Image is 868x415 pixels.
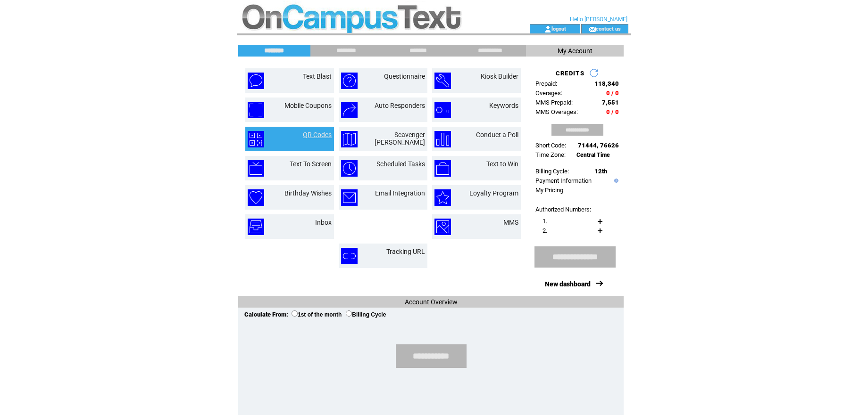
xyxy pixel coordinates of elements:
a: Tracking URL [386,248,425,255]
label: 1st of the month [292,311,342,318]
img: scavenger-hunt.png [341,131,358,147]
a: Loyalty Program [469,189,518,197]
img: kiosk-builder.png [434,73,451,89]
span: Time Zone: [535,151,566,158]
img: auto-responders.png [341,102,358,118]
img: birthday-wishes.png [248,189,264,206]
a: Text Blast [303,73,332,80]
img: email-integration.png [341,189,358,206]
span: 7,551 [602,99,619,106]
img: mobile-coupons.png [248,102,264,118]
span: 1. [542,218,547,225]
img: text-blast.png [248,73,264,89]
span: Billing Cycle: [535,168,569,175]
a: Questionnaire [384,73,425,80]
a: Text To Screen [290,160,332,168]
a: Inbox [315,219,332,226]
span: Calculate From: [244,311,288,318]
input: Billing Cycle [346,310,352,317]
a: Keywords [489,102,518,109]
img: text-to-win.png [434,160,451,177]
img: keywords.png [434,102,451,118]
span: 2. [542,227,547,234]
img: loyalty-program.png [434,189,451,206]
a: Auto Responders [375,102,425,109]
span: MMS Overages: [535,108,578,115]
img: account_icon.gif [544,25,551,33]
img: text-to-screen.png [248,160,264,177]
a: Mobile Coupons [284,102,332,109]
span: 71444, 76626 [578,142,619,149]
span: 118,340 [594,80,619,87]
a: My Pricing [535,187,563,194]
span: 0 / 0 [606,90,619,97]
a: Email Integration [375,189,425,197]
img: conduct-a-poll.png [434,131,451,147]
img: scheduled-tasks.png [341,160,358,177]
span: Prepaid: [535,80,557,87]
span: My Account [558,47,593,55]
a: Scavenger [PERSON_NAME] [375,131,425,146]
span: Central Time [576,152,610,158]
img: qr-codes.png [248,131,264,147]
a: New dashboard [545,280,591,288]
a: Conduct a Poll [476,131,518,138]
span: 12th [594,168,607,175]
span: Account Overview [405,298,458,306]
label: Billing Cycle [346,311,386,318]
span: Overages: [535,90,562,97]
img: tracking-url.png [341,248,358,264]
a: Payment Information [535,177,592,184]
span: MMS Prepaid: [535,99,573,106]
a: Scheduled Tasks [376,160,425,168]
img: contact_us_icon.gif [589,25,596,33]
span: Authorized Numbers: [535,206,591,213]
a: Text to Win [486,160,518,168]
a: contact us [596,25,621,32]
span: Short Code: [535,142,566,149]
input: 1st of the month [292,310,298,317]
img: help.gif [612,179,618,183]
span: CREDITS [556,70,584,77]
img: inbox.png [248,219,264,235]
img: questionnaire.png [341,73,358,89]
span: Hello [PERSON_NAME] [570,16,627,23]
a: logout [551,25,566,32]
a: QR Codes [303,131,332,138]
a: Kiosk Builder [481,73,518,80]
a: MMS [503,219,518,226]
img: mms.png [434,219,451,235]
a: Birthday Wishes [284,189,332,197]
span: 0 / 0 [606,108,619,115]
